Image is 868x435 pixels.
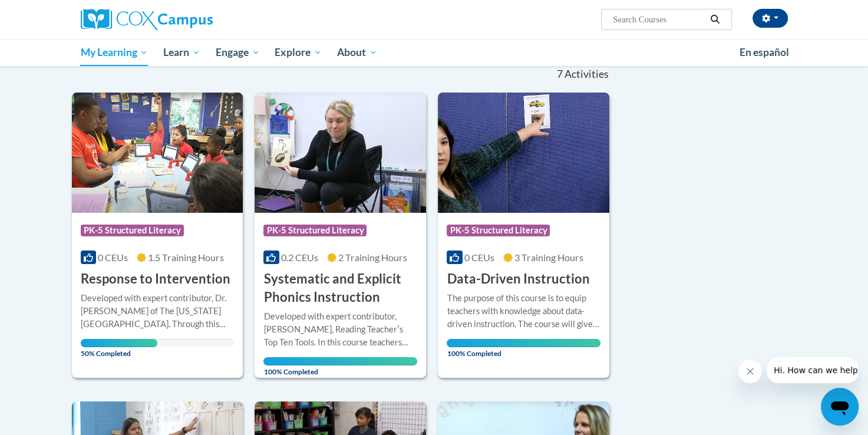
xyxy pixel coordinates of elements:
[72,93,243,213] img: Course Logo
[81,270,230,288] h3: Response to Intervention
[255,93,426,378] a: Course LogoPK-5 Structured Literacy0.2 CEUs2 Training Hours Systematic and Explicit Phonics Instr...
[706,12,724,27] button: Search
[81,225,184,236] span: PK-5 Structured Literacy
[267,39,329,66] a: Explore
[329,39,385,66] a: About
[447,270,589,288] h3: Data-Driven Instruction
[556,68,562,81] span: 7
[464,252,494,263] span: 0 CEUs
[208,39,268,66] a: Engage
[338,252,407,263] span: 2 Training Hours
[732,40,797,65] a: En español
[81,339,157,347] div: Your progress
[337,45,377,60] span: About
[156,39,208,66] a: Learn
[81,9,305,30] a: Cox Campus
[72,93,243,378] a: Course LogoPK-5 Structured Literacy0 CEUs1.5 Training Hours Response to InterventionDeveloped wit...
[81,339,157,358] span: 50% Completed
[263,357,417,376] span: 100% Completed
[63,39,806,66] div: Main menu
[767,357,859,383] iframe: Message from company
[447,339,600,347] div: Your progress
[216,45,260,60] span: Engage
[753,9,788,28] button: Account Settings
[263,357,417,365] div: Your progress
[81,292,235,331] div: Developed with expert contributor, Dr. [PERSON_NAME] of The [US_STATE][GEOGRAPHIC_DATA]. Through ...
[438,93,609,378] a: Course LogoPK-5 Structured Literacy0 CEUs3 Training Hours Data-Driven InstructionThe purpose of t...
[81,9,213,30] img: Cox Campus
[7,8,95,18] span: Hi. How can we help?
[447,339,600,358] span: 100% Completed
[73,39,156,66] a: My Learning
[738,360,762,383] iframe: Close message
[148,252,224,263] span: 1.5 Training Hours
[263,310,417,349] div: Developed with expert contributor, [PERSON_NAME], Reading Teacherʹs Top Ten Tools. In this course...
[255,93,426,213] img: Course Logo
[612,12,706,27] input: Search Courses
[821,388,859,426] iframe: Button to launch messaging window
[163,45,200,60] span: Learn
[514,252,583,263] span: 3 Training Hours
[275,45,322,60] span: Explore
[447,292,600,331] div: The purpose of this course is to equip teachers with knowledge about data-driven instruction. The...
[281,252,318,263] span: 0.2 CEUs
[263,225,367,236] span: PK-5 Structured Literacy
[438,93,609,213] img: Course Logo
[80,45,148,60] span: My Learning
[447,225,550,236] span: PK-5 Structured Literacy
[565,68,609,81] span: Activities
[740,46,789,58] span: En español
[98,252,128,263] span: 0 CEUs
[263,270,417,307] h3: Systematic and Explicit Phonics Instruction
